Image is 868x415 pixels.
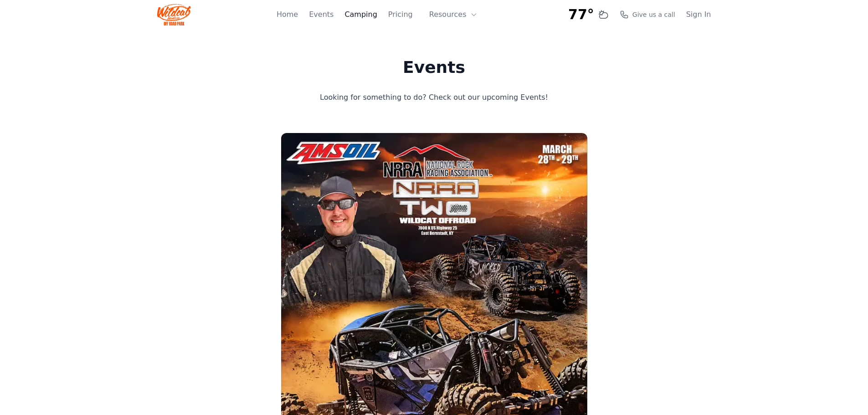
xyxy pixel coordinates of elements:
[309,9,334,20] a: Events
[277,9,298,20] a: Home
[424,5,483,24] button: Resources
[157,4,191,26] img: Wildcat Logo
[283,58,585,77] h1: Events
[283,91,585,104] p: Looking for something to do? Check out our upcoming Events!
[344,9,377,20] a: Camping
[686,9,711,20] a: Sign In
[388,9,413,20] a: Pricing
[620,10,675,19] a: Give us a call
[568,6,594,23] span: 77°
[632,10,675,19] span: Give us a call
